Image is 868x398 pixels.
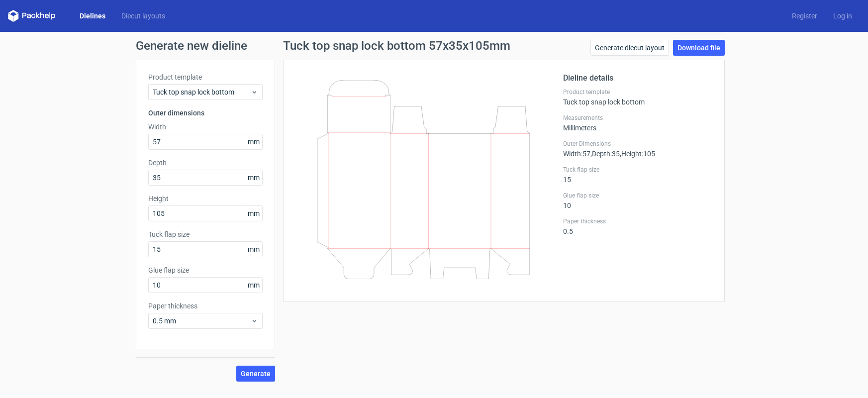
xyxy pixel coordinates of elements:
a: Log in [825,11,860,21]
a: Generate diecut layout [590,40,669,56]
h2: Dieline details [563,72,712,84]
a: Register [784,11,825,21]
label: Height [148,194,263,203]
div: 0.5 [563,217,712,235]
span: mm [245,206,262,221]
div: Millimeters [563,114,712,132]
span: mm [245,242,262,257]
label: Tuck flap size [563,166,712,174]
span: Width : 57 [563,150,590,158]
label: Glue flap size [563,192,712,199]
div: Tuck top snap lock bottom [563,88,712,106]
span: 0.5 mm [153,316,251,326]
label: Product template [148,72,263,82]
span: Generate [241,370,271,377]
div: 10 [563,192,712,209]
span: , Depth : 35 [590,150,620,158]
span: Tuck top snap lock bottom [153,87,251,97]
span: mm [245,278,262,293]
h3: Outer dimensions [148,108,263,118]
a: Diecut layouts [113,11,173,21]
a: Dielines [72,11,113,21]
label: Tuck flap size [148,229,263,239]
button: Generate [236,366,275,382]
a: Download file [673,40,725,56]
label: Depth [148,158,263,168]
label: Product template [563,88,712,96]
label: Width [148,122,263,132]
label: Paper thickness [563,217,712,225]
span: , Height : 105 [620,150,655,158]
div: 15 [563,166,712,184]
span: mm [245,134,262,149]
label: Paper thickness [148,301,263,311]
span: mm [245,170,262,185]
h1: Generate new dieline [136,40,733,52]
label: Measurements [563,114,712,122]
h1: Tuck top snap lock bottom 57x35x105mm [283,40,510,52]
label: Glue flap size [148,265,263,275]
label: Outer Dimensions [563,140,712,148]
